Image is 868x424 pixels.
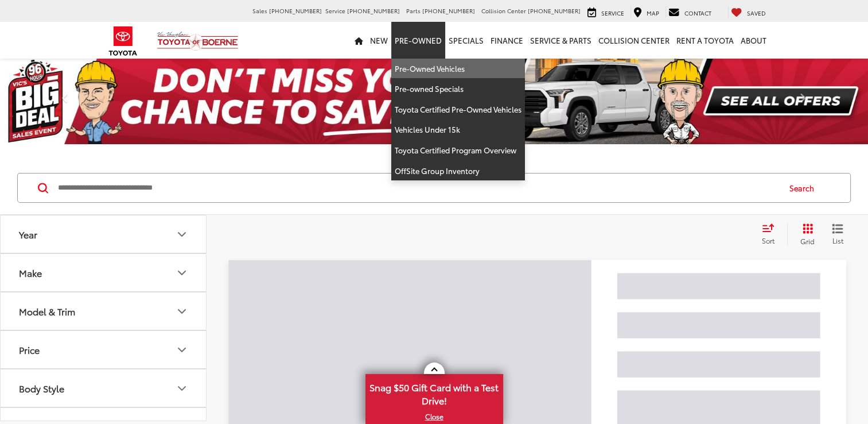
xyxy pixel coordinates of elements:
span: [PHONE_NUMBER] [528,6,581,15]
div: Make [19,267,42,278]
a: Contact [665,6,714,18]
span: Service [325,6,345,15]
button: Grid View [787,223,823,246]
span: Saved [747,9,766,17]
a: OffSite Group Inventory [391,161,525,181]
a: Vehicles Under 15k [391,120,525,140]
a: New [367,22,391,59]
button: Select sort value [756,223,787,246]
span: Collision Center [481,6,526,15]
button: Search [779,174,831,202]
input: Search by Make, Model, or Keyword [57,174,779,202]
div: Body Style [175,381,189,395]
a: Service & Parts: Opens in a new tab [527,22,595,59]
span: Parts [406,6,421,15]
button: YearYear [1,215,207,253]
a: Rent a Toyota [673,22,737,59]
div: Body Style [19,383,64,394]
span: [PHONE_NUMBER] [269,6,322,15]
button: Body StyleBody Style [1,369,207,407]
a: My Saved Vehicles [728,6,769,18]
span: [PHONE_NUMBER] [347,6,400,15]
span: Sort [762,236,774,245]
a: Map [630,6,662,18]
div: Year [175,228,189,241]
a: Toyota Certified Program Overview [391,140,525,161]
img: Toyota [102,22,145,60]
a: Pre-Owned Vehicles [391,59,525,79]
button: Model & TrimModel & Trim [1,292,207,330]
button: MakeMake [1,254,207,291]
div: Price [19,344,40,355]
a: Pre-Owned [391,22,445,59]
div: Price [175,343,189,357]
span: Contact [684,9,711,17]
div: Year [19,229,37,240]
div: Make [175,266,189,280]
a: Toyota Certified Pre-Owned Vehicles [391,99,525,120]
a: Home [351,22,367,59]
a: Collision Center [595,22,673,59]
span: Snag $50 Gift Card with a Test Drive! [367,375,502,410]
button: List View [823,223,852,246]
a: Pre-owned Specials [391,79,525,99]
span: Grid [800,236,815,246]
a: Finance [487,22,527,59]
a: About [737,22,770,59]
span: [PHONE_NUMBER] [422,6,475,15]
img: Vic Vaughan Toyota of Boerne [157,31,239,51]
button: PricePrice [1,331,207,368]
span: Map [647,9,659,17]
span: Service [601,9,624,17]
span: Sales [252,6,267,15]
div: Model & Trim [175,304,189,318]
div: Model & Trim [19,306,75,317]
a: Service [585,6,627,18]
span: List [832,236,843,245]
a: Specials [445,22,487,59]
